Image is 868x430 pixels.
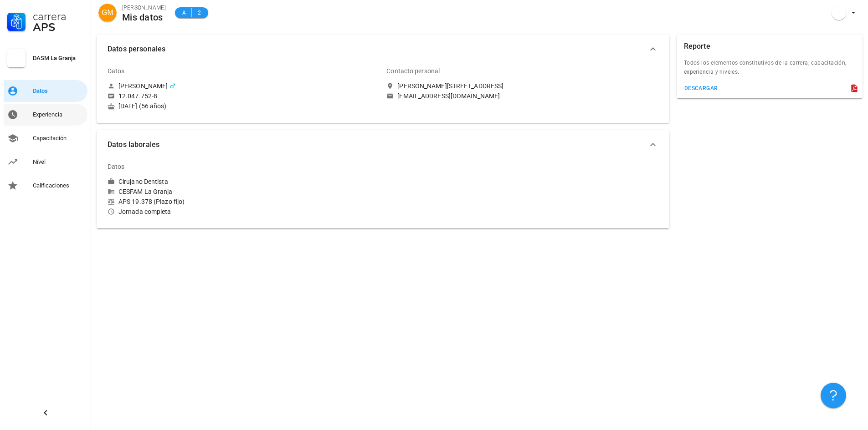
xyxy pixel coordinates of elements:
[97,35,669,64] button: Datos personales
[108,207,379,216] div: Jornada completa
[108,43,647,56] span: Datos personales
[680,82,722,95] button: descargar
[108,102,379,110] div: [DATE] (56 años)
[118,177,168,186] div: Cirujano Dentista
[386,92,658,100] a: [EMAIL_ADDRESS][DOMAIN_NAME]
[386,60,440,82] div: Contacto personal
[33,135,84,142] div: Capacitación
[122,3,166,12] div: [PERSON_NAME]
[397,92,500,100] div: [EMAIL_ADDRESS][DOMAIN_NAME]
[98,4,117,22] div: avatar
[180,8,188,17] span: A
[108,187,379,196] div: CESFAM La Granja
[4,151,87,173] a: Nivel
[33,55,84,62] div: DASM La Granja
[122,12,166,22] div: Mis datos
[195,8,203,17] span: 2
[386,82,658,90] a: [PERSON_NAME][STREET_ADDRESS]
[4,175,87,197] a: Calificaciones
[33,22,84,33] div: APS
[118,82,168,90] div: [PERSON_NAME]
[97,130,669,159] button: Datos laborales
[832,5,846,20] div: avatar
[108,138,647,151] span: Datos laborales
[4,104,87,126] a: Experiencia
[102,4,113,22] span: GM
[684,35,710,58] div: Reporte
[33,158,84,166] div: Nivel
[33,87,84,95] div: Datos
[4,80,87,102] a: Datos
[108,60,125,82] div: Datos
[108,197,379,206] div: APS 19.378 (Plazo fijo)
[677,58,863,82] div: Todos los elementos constitutivos de la carrera; capacitación, experiencia y niveles.
[684,85,718,91] div: descargar
[33,11,84,22] div: Carrera
[4,127,87,149] a: Capacitación
[33,182,84,189] div: Calificaciones
[33,111,84,118] div: Experiencia
[397,82,503,90] div: [PERSON_NAME][STREET_ADDRESS]
[118,92,157,100] div: 12.047.752-8
[108,156,125,177] div: Datos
